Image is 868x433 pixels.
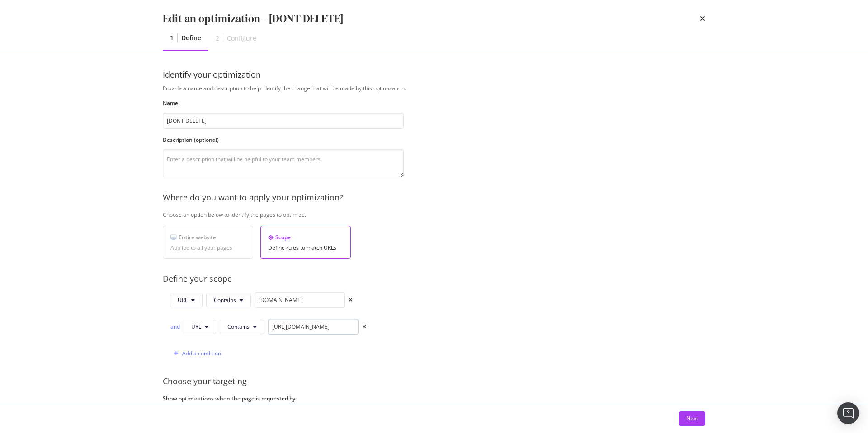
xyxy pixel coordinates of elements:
span: URL [178,296,188,304]
span: URL [191,323,201,331]
button: Contains [206,293,251,307]
div: Open Intercom Messenger [837,402,859,424]
span: Contains [227,323,250,331]
button: Contains [220,320,264,334]
input: Enter an optimization name to easily find it back [163,113,404,129]
div: Edit an optimization - [DONT DELETE] [163,11,344,26]
div: and [170,323,180,331]
button: Next [679,411,705,426]
div: Applied to all your pages [170,245,245,251]
div: times [362,324,366,330]
label: Name [163,99,404,107]
div: Define [181,33,201,42]
div: Where do you want to apply your optimization? [163,192,705,204]
button: URL [170,293,203,307]
div: Define your scope [163,273,705,285]
div: Add a condition [182,349,221,357]
div: Configure [227,34,256,43]
div: Define rules to match URLs [268,245,343,251]
div: Provide a name and description to help identify the change that will be made by this optimization. [163,84,705,92]
div: Identify your optimization [163,69,705,81]
div: 1 [170,33,174,42]
div: Scope [268,233,343,241]
div: Entire website [170,233,245,241]
label: Show optimizations when the page is requested by: [163,395,404,402]
button: URL [184,320,216,334]
div: Choose an option below to identify the pages to optimize. [163,211,705,219]
span: Contains [214,296,236,304]
div: times [349,298,353,303]
div: times [700,11,705,26]
button: Add a condition [170,346,221,361]
div: Next [686,414,698,422]
div: 2 [216,34,219,43]
div: Choose your targeting [163,376,705,387]
label: Description (optional) [163,136,404,144]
